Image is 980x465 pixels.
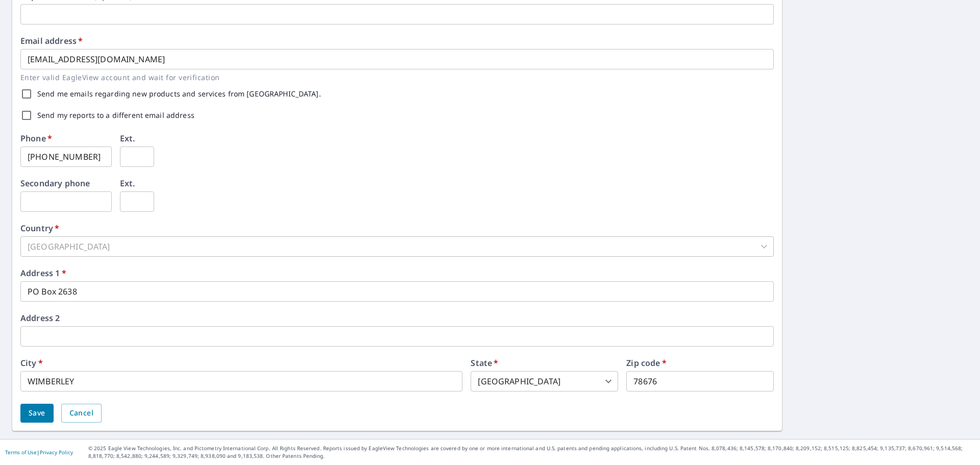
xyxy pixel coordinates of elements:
[40,449,73,456] a: Privacy Policy
[69,407,93,420] span: Cancel
[61,404,102,423] button: Cancel
[20,269,66,277] label: Address 1
[5,449,37,456] a: Terms of Use
[20,71,767,83] p: Enter valid EagleView account and wait for verification
[471,371,618,391] div: [GEOGRAPHIC_DATA]
[88,445,975,460] p: © 2025 Eagle View Technologies, Inc. and Pictometry International Corp. All Rights Reserved. Repo...
[5,449,73,455] p: |
[471,359,498,367] label: State
[20,236,774,257] div: [GEOGRAPHIC_DATA]
[20,134,52,142] label: Phone
[20,37,83,45] label: Email address
[20,224,59,232] label: Country
[20,359,43,367] label: City
[20,179,90,187] label: Secondary phone
[20,404,54,423] button: Save
[37,90,321,97] label: Send me emails regarding new products and services from [GEOGRAPHIC_DATA].
[120,134,135,142] label: Ext.
[626,359,667,367] label: Zip code
[37,112,194,119] label: Send my reports to a different email address
[20,314,60,322] label: Address 2
[120,179,135,187] label: Ext.
[29,407,45,420] span: Save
